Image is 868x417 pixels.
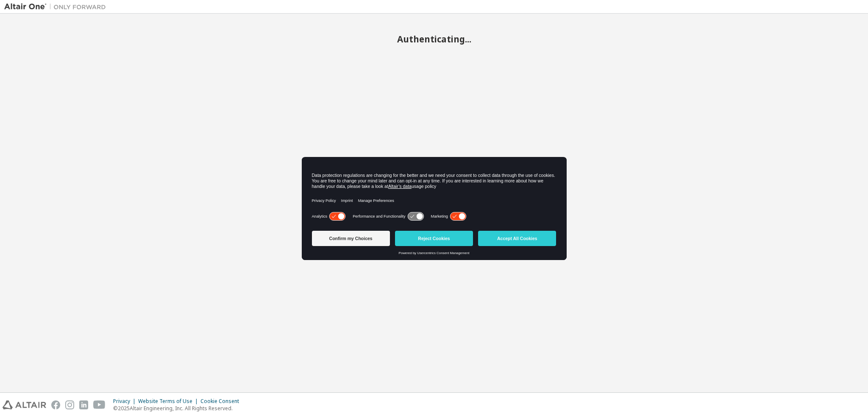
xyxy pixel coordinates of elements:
img: instagram.svg [65,400,74,409]
p: © 2025 Altair Engineering, Inc. All Rights Reserved. [113,405,244,412]
h2: Authenticating... [4,34,864,45]
img: facebook.svg [51,400,60,409]
div: Privacy [113,398,138,405]
img: youtube.svg [93,400,106,409]
img: altair_logo.svg [3,400,46,409]
img: Altair One [4,3,110,11]
div: Cookie Consent [200,398,244,405]
div: Website Terms of Use [138,398,200,405]
img: linkedin.svg [79,400,88,409]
